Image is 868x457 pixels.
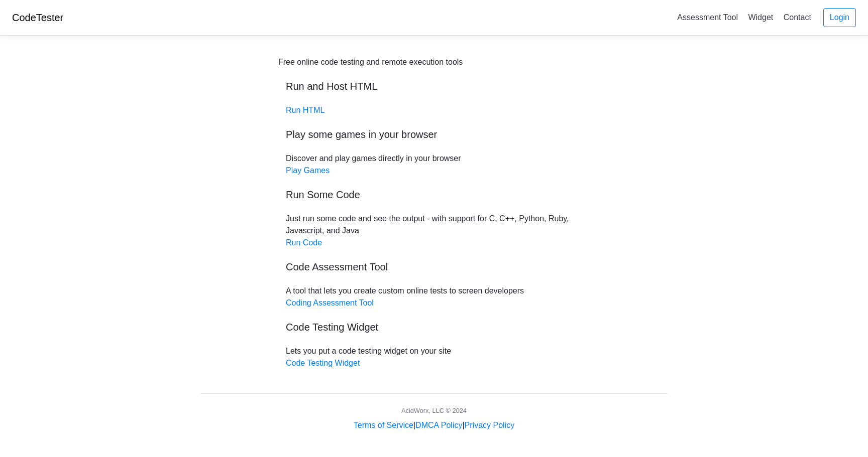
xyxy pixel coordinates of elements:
a: Play Games [286,166,330,175]
a: Privacy Policy [465,421,515,429]
div: Free online code testing and remote execution tools [278,56,463,68]
h5: Code Assessment Tool [286,261,582,273]
a: Widget [744,9,777,26]
a: DMCA Policy [415,421,462,429]
h5: Play some games in your browser [286,128,582,140]
a: CodeTester [12,12,63,23]
a: Coding Assessment Tool [286,298,374,307]
div: AcidWorx, LLC © 2024 [401,406,467,415]
h5: Run Some Code [286,189,582,201]
a: Login [823,8,856,27]
a: Contact [780,9,815,26]
a: Terms of Service [354,421,413,429]
a: Run HTML [286,106,324,114]
a: Assessment Tool [673,9,742,26]
h5: Run and Host HTML [286,80,582,92]
div: | | [354,419,514,431]
h5: Code Testing Widget [286,321,582,333]
a: Code Testing Widget [286,359,360,367]
a: Run Code [286,238,322,247]
div: Discover and play games directly in your browser Just run some code and see the output - with sup... [278,56,590,369]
